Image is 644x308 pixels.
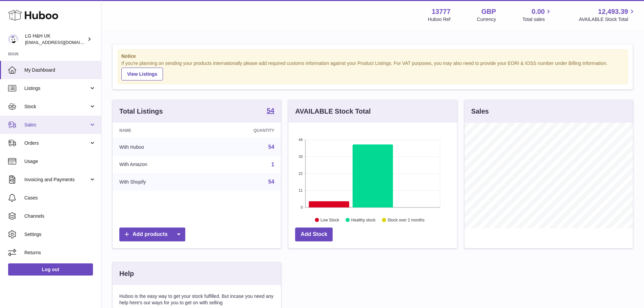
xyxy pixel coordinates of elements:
span: 0.00 [532,7,545,16]
a: Add products [119,228,185,241]
span: AVAILABLE Stock Total [579,16,636,23]
a: View Listings [121,68,163,80]
span: Stock [24,103,89,110]
div: Currency [477,16,496,23]
text: Low Stock [320,217,339,222]
th: Quantity [205,123,281,138]
span: Cases [24,195,96,201]
a: Log out [8,263,93,276]
text: Healthy stock [351,217,376,222]
a: 12,493.39 AVAILABLE Stock Total [579,7,636,23]
strong: 54 [267,107,274,114]
text: 22 [299,171,303,175]
div: Huboo Ref [428,16,451,23]
span: Total sales [522,16,552,23]
strong: Notice [121,53,624,60]
h3: AVAILABLE Stock Total [295,107,371,116]
span: Channels [24,213,96,219]
span: Usage [24,158,96,165]
a: Add Stock [295,228,333,241]
span: [EMAIL_ADDRESS][DOMAIN_NAME] [25,40,99,45]
span: 12,493.39 [598,7,628,16]
th: Name [113,123,205,138]
text: 44 [299,138,303,142]
span: Orders [24,140,89,146]
span: Sales [24,122,89,128]
a: 1 [271,162,274,167]
strong: 13777 [432,7,451,16]
td: With Amazon [113,156,205,173]
span: Listings [24,85,89,92]
a: 0.00 Total sales [522,7,552,23]
div: LG H&H UK [25,33,86,46]
a: 54 [268,144,275,150]
a: 54 [267,107,274,115]
text: 0 [301,205,303,209]
span: Settings [24,231,96,238]
img: veechen@lghnh.co.uk [8,34,18,44]
span: Returns [24,250,96,256]
text: 11 [299,188,303,192]
h3: Sales [471,107,489,116]
td: With Shopify [113,173,205,191]
h3: Total Listings [119,107,163,116]
text: Stock over 2 months [388,217,425,222]
strong: GBP [481,7,496,16]
span: My Dashboard [24,67,96,73]
h3: Help [119,269,134,278]
td: With Huboo [113,138,205,156]
text: 33 [299,155,303,159]
a: 54 [268,179,275,185]
div: If you're planning on sending your products internationally please add required customs informati... [121,60,624,80]
span: Invoicing and Payments [24,176,89,183]
p: Huboo is the easy way to get your stock fulfilled. But incase you need any help here's our ways f... [119,293,274,306]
